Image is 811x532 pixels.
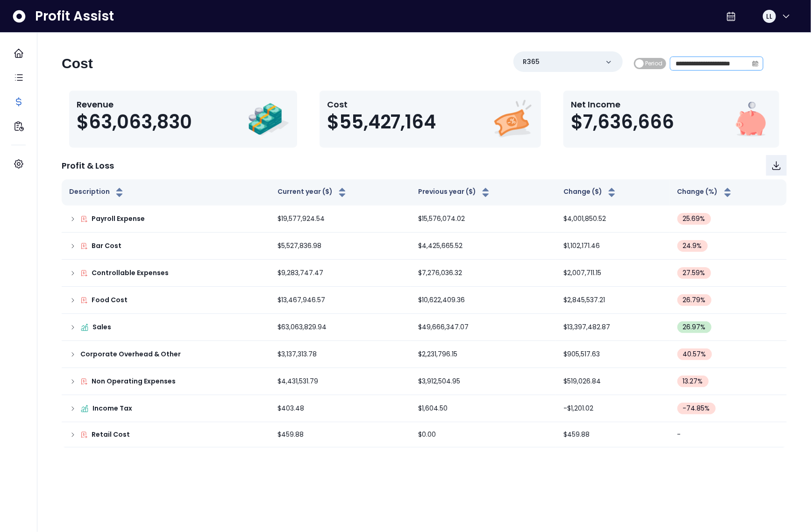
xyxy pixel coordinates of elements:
[556,206,670,233] td: $4,001,850.52
[683,404,710,413] span: -74.85 %
[411,395,556,422] td: $1,604.50
[411,368,556,395] td: $3,912,504.95
[270,422,411,447] td: $459.88
[92,214,145,224] p: Payroll Expense
[683,214,705,224] span: 25.69 %
[677,187,733,198] button: Change (%)
[62,55,93,72] h2: Cost
[491,98,534,140] img: Cost
[270,395,411,422] td: $403.48
[270,341,411,368] td: $3,137,313.78
[248,98,290,140] img: Revenue
[752,60,759,67] svg: calendar
[92,268,169,278] p: Controllable Expenses
[571,111,674,133] span: $7,636,666
[411,314,556,341] td: $49,666,347.07
[766,155,787,176] button: Download
[556,314,670,341] td: $13,397,482.87
[270,233,411,260] td: $5,527,836.98
[556,395,670,422] td: -$1,201.02
[556,341,670,368] td: $905,517.63
[571,98,674,111] p: Net Income
[92,430,130,440] p: Retail Cost
[327,111,436,133] span: $55,427,164
[35,8,114,25] span: Profit Assist
[411,260,556,287] td: $7,276,036.32
[270,368,411,395] td: $4,431,531.79
[556,260,670,287] td: $2,007,711.15
[683,268,705,278] span: 27.59 %
[77,98,192,111] p: Revenue
[92,241,121,251] p: Bar Cost
[645,58,662,69] span: Period
[270,314,411,341] td: $63,063,829.94
[418,187,491,198] button: Previous year ($)
[556,422,670,447] td: $459.88
[730,98,772,140] img: Net Income
[411,206,556,233] td: $15,576,074.02
[767,12,772,21] span: LL
[69,187,125,198] button: Description
[556,233,670,260] td: $1,102,171.46
[92,404,132,413] p: Income Tax
[270,260,411,287] td: $9,283,747.47
[563,187,618,198] button: Change ($)
[270,287,411,314] td: $13,467,946.57
[411,341,556,368] td: $2,231,796.15
[556,287,670,314] td: $2,845,537.21
[327,98,436,111] p: Cost
[683,376,703,386] span: 13.27 %
[270,206,411,233] td: $19,577,924.54
[683,349,706,359] span: 40.57 %
[411,287,556,314] td: $10,622,409.36
[92,376,176,386] p: Non Operating Expenses
[683,295,706,305] span: 26.79 %
[411,422,556,447] td: $0.00
[92,295,128,305] p: Food Cost
[670,422,787,447] td: -
[411,233,556,260] td: $4,425,665.52
[556,368,670,395] td: $519,026.84
[277,187,348,198] button: Current year ($)
[523,57,540,67] p: R365
[62,159,114,172] p: Profit & Loss
[683,322,706,332] span: 26.97 %
[92,322,111,332] p: Sales
[77,111,192,133] span: $63,063,830
[683,241,702,251] span: 24.9 %
[80,349,181,359] p: Corporate Overhead & Other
